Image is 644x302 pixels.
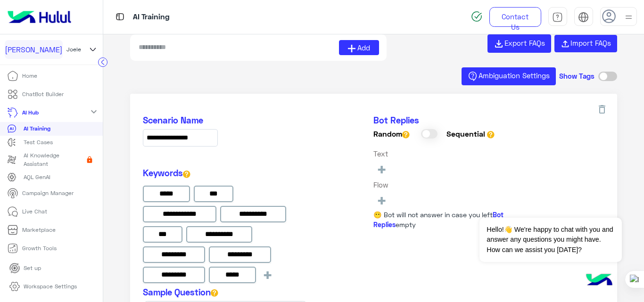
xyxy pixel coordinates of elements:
[262,267,273,282] span: +
[373,161,390,177] button: +
[570,39,611,47] span: Import FAQs
[504,39,545,47] span: Export FAQs
[373,180,538,189] h6: Flow
[479,71,550,80] span: Ambiguation Settings
[24,173,50,181] p: AQL GenAI
[376,161,387,177] span: +
[2,259,49,278] a: Set up
[24,282,77,291] p: Workspace Settings
[114,11,126,23] img: tab
[479,218,621,262] span: Hello!👋 We're happy to chat with you and answer any questions you might have. How can we assist y...
[373,210,538,230] p: 😶 Bot will not answer in case you left empty
[462,67,556,86] button: Ambiguation Settings
[487,34,551,53] button: Export FAQs
[5,40,63,59] div: [PERSON_NAME]
[22,207,47,216] p: Live Chat
[22,90,64,98] p: ChatBot Builder
[143,168,308,179] h5: Keywords
[133,11,170,24] p: AI Training
[373,115,419,125] span: Bot Replies
[88,106,99,117] mat-icon: expand_more
[143,115,308,126] h5: Scenario Name
[339,40,380,55] button: Add
[552,12,563,23] img: tab
[373,149,538,158] h6: Text
[24,138,53,147] p: Test Cases
[376,192,387,208] span: +
[357,42,370,53] span: Add
[22,72,37,80] p: Home
[489,7,541,27] a: Contact Us
[548,7,567,27] a: tab
[22,189,74,197] p: Campaign Manager
[4,7,75,27] img: Logo
[66,45,81,54] span: Joele
[554,35,617,53] button: Import FAQs
[373,192,390,208] button: +
[578,12,589,23] img: tab
[583,264,616,297] img: hulul-logo.png
[143,287,308,298] h5: Sample Question
[373,129,410,139] h6: Random
[559,72,594,82] h5: Show Tags
[24,264,41,272] p: Set up
[24,124,50,133] p: AI Training
[259,267,276,282] button: +
[24,151,83,168] p: AI Knowledge Assistant
[22,244,57,253] p: Growth Tools
[471,11,482,22] img: spinner
[623,11,635,23] img: profile
[2,278,84,296] a: Workspace Settings
[22,226,56,234] p: Marketplace
[446,129,495,139] h6: Sequential
[22,108,39,117] p: AI Hub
